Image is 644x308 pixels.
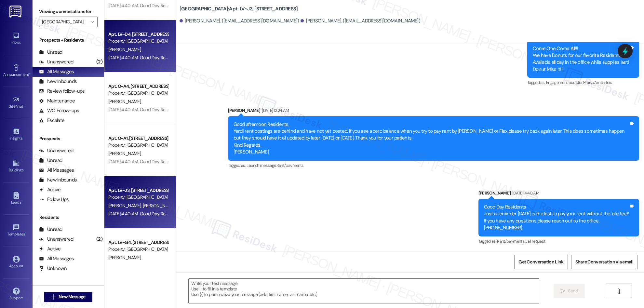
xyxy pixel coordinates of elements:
span: [PERSON_NAME] [108,151,141,156]
div: All Messages [39,255,74,262]
a: Buildings [3,158,29,175]
div: Unanswered [39,59,74,65]
div: Maintenance [39,98,75,104]
div: [DATE] 4:40 AM: Good Day Residents Just a reminder [DATE] is the last to pay your rent without th... [108,3,455,8]
div: Unread [39,49,62,56]
div: (2) [95,234,104,244]
span: New Message [59,293,85,300]
button: Send [554,284,585,298]
button: Share Conversation via email [571,255,637,269]
div: Property: [GEOGRAPHIC_DATA] [108,38,168,45]
a: Inbox [3,30,29,47]
div: [DATE] 4:40 AM: Good Day Residents Just a reminder [DATE] is the last to pay your rent without th... [108,211,455,217]
div: [DATE] 4:40 AM: Good Day Residents Just a reminder [DATE] is the last to pay your rent without th... [108,55,455,60]
span: • [22,135,23,140]
div: Come One Come All!!! We have Donuts for our favorite Residents!! Available all day in the office ... [533,45,629,73]
div: Good afternoon Residents, Yardi rent postings are behind and have not yet posted. If you see a ze... [234,121,629,156]
div: Apt. LV~D4, [STREET_ADDRESS] [108,31,168,38]
div: Good Day Residents Just a reminder [DATE] is the last to pay your rent without the late fee!! If ... [484,204,629,232]
div: Unread [39,157,62,164]
div: Apt. LV~J3, [STREET_ADDRESS] [108,187,168,194]
a: Leads [3,190,29,208]
div: Prospects [33,135,104,142]
span: Call request [525,238,545,244]
button: New Message [44,292,92,302]
label: Viewing conversations for [39,7,98,17]
div: Apt. O~A1, [STREET_ADDRESS] [108,135,168,142]
div: Apt. LV~G4, [STREET_ADDRESS] [108,239,168,246]
div: Unanswered [39,147,74,154]
span: • [29,71,30,76]
span: Praise , [583,80,594,85]
span: [PERSON_NAME] [108,47,141,52]
div: All Messages [39,68,74,75]
div: Tagged as: [478,236,639,246]
div: Property: [GEOGRAPHIC_DATA] [108,90,168,97]
div: [DATE] 4:40 AM [511,190,539,196]
img: ResiDesk Logo [9,6,23,18]
div: Escalate [39,117,64,124]
div: Prospects + Residents [33,37,104,44]
div: [DATE] 4:40 AM: Good Day Residents Just a reminder [DATE] is the last to pay your rent without th... [108,107,455,113]
div: [PERSON_NAME]. ([EMAIL_ADDRESS][DOMAIN_NAME]) [180,18,299,24]
div: Property: [GEOGRAPHIC_DATA] [108,194,168,201]
div: Unread [39,226,62,233]
div: Active [39,186,61,193]
div: Property: [GEOGRAPHIC_DATA] [108,142,168,149]
div: Review follow-ups [39,88,85,95]
span: [PERSON_NAME] [108,203,143,208]
div: Apt. O~A4, [STREET_ADDRESS] [108,83,168,90]
div: [DATE] 12:24 AM [260,107,289,114]
a: Insights • [3,126,29,143]
a: Support [3,286,29,303]
i:  [616,288,621,294]
i:  [90,19,94,24]
span: Launch message , [247,163,276,168]
div: New Inbounds [39,177,77,183]
div: Follow Ups [39,196,69,203]
span: Send [568,288,578,294]
div: Residents [33,214,104,221]
i:  [560,288,565,294]
span: [PERSON_NAME] [142,203,175,208]
span: [PERSON_NAME] [108,255,141,261]
div: [PERSON_NAME] [478,190,639,199]
span: Get Conversation Link [518,259,563,265]
div: New Inbounds [39,78,77,85]
div: Tagged as: [527,78,639,87]
div: Active [39,246,61,252]
span: Rent/payments [276,163,304,168]
div: WO Follow-ups [39,107,79,114]
div: Property: [GEOGRAPHIC_DATA] [108,246,168,253]
span: [PERSON_NAME] [108,99,141,104]
span: • [23,103,24,108]
div: [PERSON_NAME] [228,107,639,116]
a: Site Visit • [3,94,29,112]
span: Rent/payments , [497,238,525,244]
span: • [25,231,26,235]
div: (2) [95,57,104,67]
div: Tagged as: [228,161,639,170]
span: Amenities [594,80,612,85]
span: Engagement booster , [546,80,583,85]
span: Share Conversation via email [575,259,633,265]
a: Account [3,254,29,271]
div: Unanswered [39,236,74,243]
div: [DATE] 4:40 AM: Good Day Residents Just a reminder [DATE] is the last to pay your rent without th... [108,159,455,165]
div: All Messages [39,167,74,174]
input: All communities [42,17,87,27]
a: Templates • [3,222,29,239]
b: [GEOGRAPHIC_DATA]: Apt. LV~J3, [STREET_ADDRESS] [180,6,298,12]
div: [PERSON_NAME]. ([EMAIL_ADDRESS][DOMAIN_NAME]) [301,18,420,24]
i:  [51,294,56,300]
button: Get Conversation Link [514,255,568,269]
div: Unknown [39,265,67,272]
